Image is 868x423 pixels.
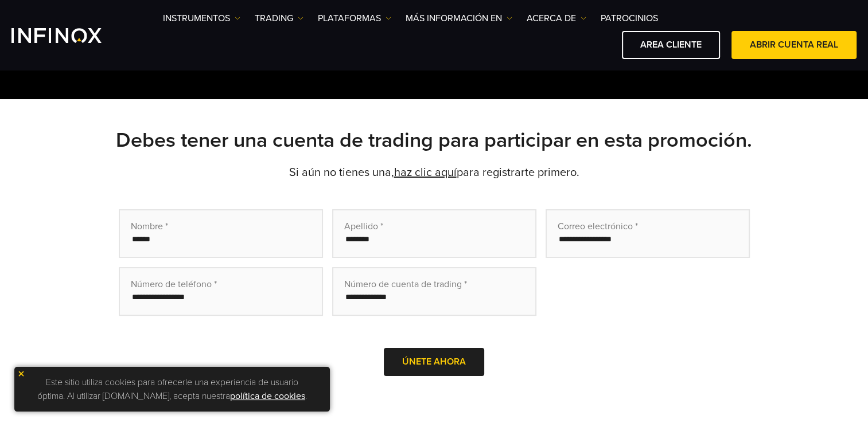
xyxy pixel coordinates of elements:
[11,28,129,43] a: INFINOX Logo
[20,373,324,406] p: Este sitio utiliza cookies para ofrecerle una experiencia de usuario óptima. Al utilizar [DOMAIN_...
[394,166,457,179] a: haz clic aquí
[731,31,857,59] a: ABRIR CUENTA REAL
[163,11,240,25] a: Instrumentos
[622,31,720,59] a: AREA CLIENTE
[17,370,25,378] img: yellow close icon
[33,164,836,181] p: Si aún no tienes una, para registrarte primero.
[402,356,466,367] span: Únete ahora
[384,348,484,376] button: Únete ahora
[255,11,303,25] a: TRADING
[601,11,658,25] a: Patrocinios
[230,390,305,402] a: política de cookies
[116,128,752,152] strong: Debes tener una cuenta de trading para participar en esta promoción.
[527,11,586,25] a: ACERCA DE
[406,11,512,25] a: Más información en
[318,11,391,25] a: PLATAFORMAS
